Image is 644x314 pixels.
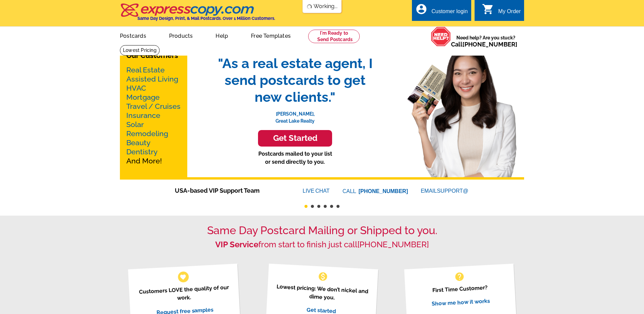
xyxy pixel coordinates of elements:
button: 6 of 6 [336,205,340,208]
button: 2 of 6 [311,205,314,208]
a: Beauty [126,138,151,147]
font: SUPPORT@ [437,187,469,195]
div: My Order [498,8,521,18]
a: Travel / Cruises [126,102,181,111]
font: CALL [343,187,357,195]
i: account_circle [415,3,427,15]
a: Insurance [126,111,160,120]
a: Postcards [109,27,157,43]
a: [PHONE_NUMBER] [357,240,429,249]
font: LIVE [303,187,316,195]
a: [PHONE_NUMBER] [359,188,408,194]
a: Same Day Design, Print, & Mail Postcards. Over 1 Million Customers. [120,8,275,21]
p: Postcards mailed to your list or send directly to you. [211,150,379,166]
a: Mortgage [126,93,160,101]
p: Customers LOVE the quality of our work. [136,283,231,304]
span: help [454,271,465,282]
h4: Same Day Design, Print, & Mail Postcards. Over 1 Million Customers. [137,16,275,21]
span: monetization_on [318,271,328,282]
h3: Get Started [266,133,324,143]
a: Real Estate [126,66,165,74]
a: Show me how it works [431,297,490,307]
a: Get Started [211,130,379,147]
a: LIVECHAT [303,188,330,194]
span: USA-based VIP Support Team [175,186,283,195]
span: Need help? Are you stuck? [451,34,521,48]
span: "As a real estate agent, I send postcards to get new clients." [211,55,379,105]
strong: VIP Service [215,240,258,249]
button: 3 of 6 [317,205,320,208]
button: 5 of 6 [330,205,333,208]
a: Assisted Living [126,75,178,83]
div: Customer login [431,8,468,18]
span: Call [451,41,517,48]
a: Solar [126,120,144,129]
a: Help [205,27,239,43]
button: 4 of 6 [324,205,327,208]
a: shopping_cart My Order [482,7,521,16]
a: Remodeling [126,129,168,138]
p: Lowest pricing: We don’t nickel and dime you. [274,282,369,304]
h1: Same Day Postcard Mailing or Shipped to you. [120,224,524,237]
a: Products [158,27,204,43]
img: loading... [307,4,312,9]
p: First Time Customer? [412,282,507,295]
a: EMAILSUPPORT@ [421,188,469,194]
a: Dentistry [126,148,158,156]
p: And More! [126,65,181,165]
img: help [431,27,451,46]
a: account_circle Customer login [415,7,468,16]
button: 1 of 6 [304,205,308,208]
h2: from start to finish just call [120,240,524,250]
a: HVAC [126,84,146,92]
span: favorite [180,273,187,280]
p: [PERSON_NAME], Great Lake Realty [211,105,379,125]
i: shopping_cart [482,3,494,15]
a: Free Templates [240,27,301,43]
a: [PHONE_NUMBER] [462,41,517,48]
